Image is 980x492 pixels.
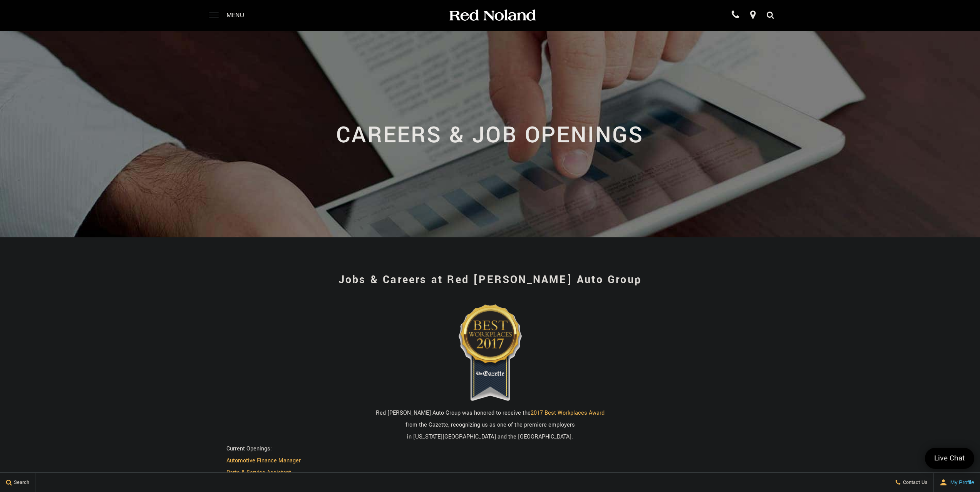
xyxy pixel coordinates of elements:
[531,409,605,417] a: 2017 Best Workplaces Award
[226,433,754,441] p: in [US_STATE][GEOGRAPHIC_DATA] and the [GEOGRAPHIC_DATA].
[12,479,29,486] span: Search
[226,117,754,152] h2: Careers & Job Openings
[930,453,969,464] span: Live Chat
[947,479,974,485] span: My Profile
[226,457,301,465] a: Automotive Finance Manager
[432,299,548,415] img: Red Noland Auto Group 2017 Gazette Best Workplaces Award
[226,421,754,429] p: from the Gazette, recognizing us as one of the premiere employers
[925,448,974,469] a: Live Chat
[934,473,980,492] button: Open user profile menu
[226,445,754,453] p: Current Openings:
[226,265,754,295] h1: Jobs & Careers at Red [PERSON_NAME] Auto Group
[901,479,928,486] span: Contact Us
[226,409,754,417] p: Red [PERSON_NAME] Auto Group was honored to receive the
[448,9,536,22] img: Red Noland Auto Group
[226,469,291,477] a: Parts & Service Assistant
